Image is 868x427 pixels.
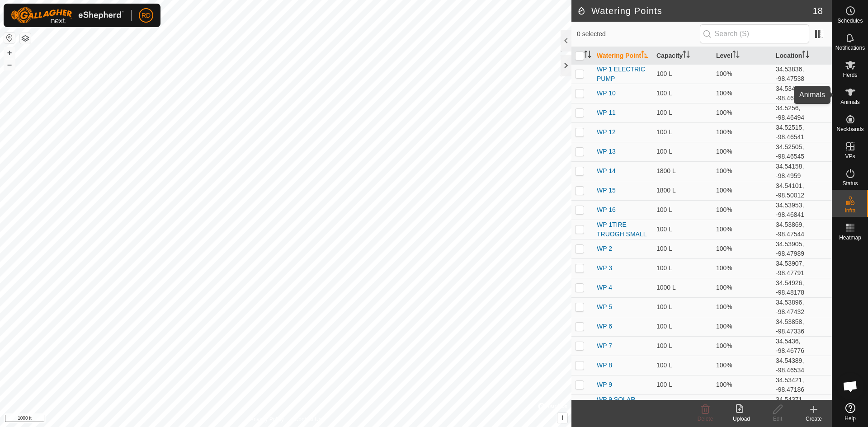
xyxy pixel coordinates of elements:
td: 34.54389, -98.46534 [772,356,832,375]
td: 100 L [653,297,712,317]
div: 100% [716,147,769,156]
td: 34.53907, -98.47791 [772,258,832,278]
a: WP 12 [597,128,616,136]
td: 34.5256, -98.46494 [772,103,832,122]
img: Gallagher Logo [11,7,124,23]
div: 100% [716,302,769,312]
td: 100 L [653,356,712,375]
span: Schedules [837,18,863,23]
a: WP 9 [597,381,612,388]
div: Upload [723,415,759,423]
span: Neckbands [836,127,863,132]
p-sorticon: Activate to sort [802,52,809,59]
a: WP 5 [597,303,612,310]
button: i [557,413,567,423]
span: Heatmap [839,235,861,240]
td: 1800 L [653,181,712,200]
div: Create [796,415,832,423]
td: 100 L [653,239,712,258]
a: WP 8 [597,361,612,369]
div: 100% [716,89,769,98]
a: WP 13 [597,148,616,155]
div: 100% [716,341,769,351]
div: 100% [716,108,769,117]
td: 1000 L [653,278,712,297]
button: Map Layers [20,33,31,44]
p-sorticon: Activate to sort [732,52,740,59]
div: 100% [716,380,769,389]
div: 100% [716,127,769,137]
a: Contact Us [295,415,321,423]
th: Level [712,47,772,65]
div: 100% [716,225,769,234]
span: i [561,414,563,422]
td: 34.53445, -98.46955 [772,84,832,103]
div: 100% [716,205,769,215]
a: Open chat [837,373,864,400]
span: Herds [843,72,857,78]
td: 100 L [653,336,712,356]
td: 34.52515, -98.46541 [772,122,832,142]
a: WP 14 [597,167,616,174]
button: Reset Map [4,33,15,43]
a: WP 4 [597,284,612,291]
a: WP 11 [597,109,616,116]
a: WP 7 [597,342,612,349]
button: – [4,59,15,70]
th: Location [772,47,832,65]
td: 34.53905, -98.47989 [772,239,832,258]
input: Search (S) [700,24,809,43]
td: 34.52505, -98.46545 [772,142,832,161]
div: 100% [716,166,769,176]
div: 100% [716,244,769,253]
span: Status [842,181,858,186]
p-sorticon: Activate to sort [584,52,591,59]
td: 34.54101, -98.50012 [772,181,832,200]
td: 34.53869, -98.47544 [772,220,832,239]
span: 18 [813,4,823,18]
p-sorticon: Activate to sort [641,52,648,59]
span: Help [844,416,856,421]
a: WP 1TIRE TRUOGH SMALL [597,221,646,238]
div: 100% [716,361,769,370]
a: Privacy Policy [250,415,284,423]
td: 34.54926, -98.48178 [772,278,832,297]
td: 100 L [653,84,712,103]
th: Capacity [653,47,712,65]
p-sorticon: Activate to sort [683,52,690,59]
td: 100 L [653,142,712,161]
div: 100% [716,322,769,331]
td: 34.53836, -98.47538 [772,64,832,84]
td: 100 L [653,394,712,414]
span: RD [142,11,151,20]
a: WP 15 [597,187,616,194]
td: 100 L [653,103,712,122]
button: + [4,47,15,58]
a: WP 9 SOLAR PUMPING [597,396,635,413]
a: WP 1 ELECTRIC PUMP [597,66,645,82]
td: 100 L [653,317,712,336]
div: 100% [716,263,769,273]
td: 1800 L [653,161,712,181]
div: 100% [716,399,769,409]
a: WP 10 [597,89,616,97]
div: Edit [759,415,796,423]
a: WP 3 [597,264,612,272]
div: 100% [716,186,769,195]
td: 100 L [653,200,712,220]
a: Help [832,399,868,425]
th: Watering Point [593,47,653,65]
td: 100 L [653,258,712,278]
span: VPs [845,154,855,159]
td: 34.53858, -98.47336 [772,317,832,336]
a: WP 16 [597,206,616,213]
span: 0 selected [577,29,700,39]
a: WP 2 [597,245,612,252]
a: WP 6 [597,323,612,330]
td: 34.5436, -98.46776 [772,336,832,356]
span: Delete [698,416,713,422]
td: 100 L [653,122,712,142]
td: 100 L [653,375,712,394]
td: 34.54158, -98.4959 [772,161,832,181]
td: 100 L [653,64,712,84]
